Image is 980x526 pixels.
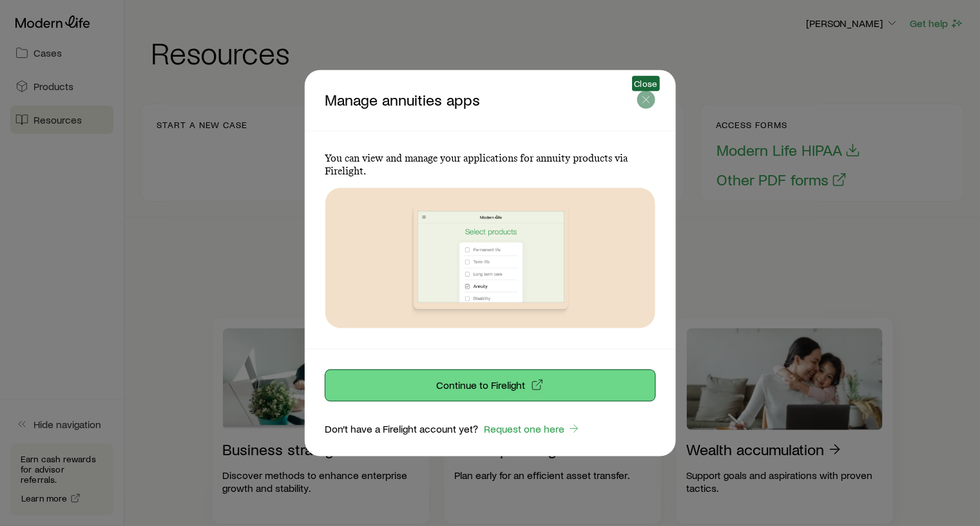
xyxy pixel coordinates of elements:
[325,151,655,177] p: You can view and manage your applications for annuity products via Firelight.
[325,422,479,435] p: Don’t have a Firelight account yet?
[325,90,637,109] p: Manage annuities apps
[437,379,526,391] p: Continue to Firelight
[373,187,608,328] img: Manage annuities apps signposting
[325,370,655,401] button: Continue to Firelight
[635,79,658,89] span: Close
[484,422,581,437] a: Request one here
